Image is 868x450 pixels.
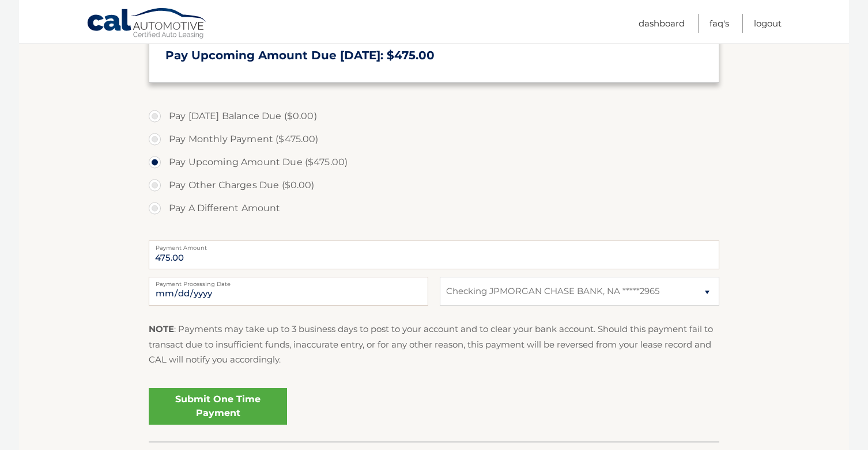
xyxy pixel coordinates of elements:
[149,241,719,269] input: Payment Amount
[149,197,719,220] label: Pay A Different Amount
[754,14,782,33] a: Logout
[149,151,719,174] label: Pay Upcoming Amount Due ($475.00)
[149,241,719,250] label: Payment Amount
[149,105,719,128] label: Pay [DATE] Balance Due ($0.00)
[710,14,729,33] a: FAQ's
[149,388,287,425] a: Submit One Time Payment
[149,322,719,367] p: : Payments may take up to 3 business days to post to your account and to clear your bank account....
[149,277,428,306] input: Payment Date
[86,7,207,41] a: Cal Automotive
[149,128,719,151] label: Pay Monthly Payment ($475.00)
[165,48,703,63] h3: Pay Upcoming Amount Due [DATE]: $475.00
[149,277,428,286] label: Payment Processing Date
[149,174,719,197] label: Pay Other Charges Due ($0.00)
[149,323,174,334] strong: NOTE
[639,14,685,33] a: Dashboard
